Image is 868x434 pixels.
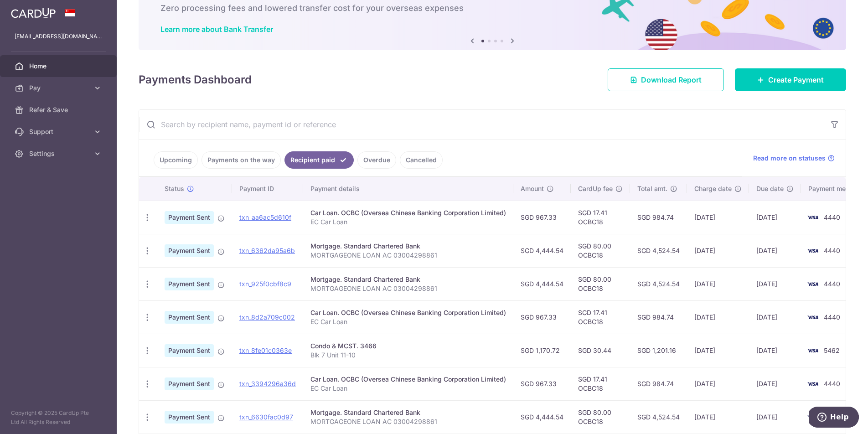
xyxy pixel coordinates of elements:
[239,346,292,354] a: txn_8fe01c0363e
[513,300,571,334] td: SGD 967.33
[571,400,630,434] td: SGD 80.00 OCBC18
[139,110,824,139] input: Search by recipient name, payment id or reference
[571,334,630,367] td: SGD 30.44
[753,154,835,163] a: Read more on statuses
[571,234,630,267] td: SGD 80.00 OCBC18
[357,151,396,169] a: Overdue
[139,72,252,88] h4: Payments Dashboard
[804,378,822,389] img: Bank Card
[809,407,859,429] iframe: Opens a widget where you can find more information
[239,280,291,288] a: txn_925f0cbf8c9
[239,413,293,421] a: txn_6630fac0d97
[824,380,840,387] span: 4440
[637,184,667,193] span: Total amt.
[232,177,303,201] th: Payment ID
[165,344,214,357] span: Payment Sent
[824,346,840,354] span: 5462
[310,375,506,384] div: Car Loan. OCBC (Oversea Chinese Banking Corporation Limited)
[749,234,801,267] td: [DATE]
[310,384,506,393] p: EC Car Loan
[824,280,840,288] span: 4440
[749,367,801,400] td: [DATE]
[513,400,571,434] td: SGD 4,444.54
[768,74,824,85] span: Create Payment
[824,213,840,221] span: 4440
[310,251,506,260] p: MORTGAGEONE LOAN AC 03004298861
[239,380,296,387] a: txn_3394296a36d
[310,341,506,351] div: Condo & MCST. 3466
[735,68,846,91] a: Create Payment
[824,247,840,254] span: 4440
[310,317,506,326] p: EC Car Loan
[641,74,702,85] span: Download Report
[15,32,102,41] p: [EMAIL_ADDRESS][DOMAIN_NAME]
[753,154,826,163] span: Read more on statuses
[749,400,801,434] td: [DATE]
[804,212,822,223] img: Bank Card
[201,151,281,169] a: Payments on the way
[165,184,184,193] span: Status
[687,234,749,267] td: [DATE]
[694,184,732,193] span: Charge date
[165,211,214,224] span: Payment Sent
[571,367,630,400] td: SGD 17.41 OCBC18
[630,267,687,300] td: SGD 4,524.54
[310,308,506,317] div: Car Loan. OCBC (Oversea Chinese Banking Corporation Limited)
[310,284,506,293] p: MORTGAGEONE LOAN AC 03004298861
[630,367,687,400] td: SGD 984.74
[154,151,198,169] a: Upcoming
[310,208,506,217] div: Car Loan. OCBC (Oversea Chinese Banking Corporation Limited)
[11,7,56,18] img: CardUp
[804,345,822,356] img: Bank Card
[165,411,214,424] span: Payment Sent
[310,417,506,426] p: MORTGAGEONE LOAN AC 03004298861
[29,105,89,114] span: Refer & Save
[749,267,801,300] td: [DATE]
[571,300,630,334] td: SGD 17.41 OCBC18
[513,367,571,400] td: SGD 967.33
[160,3,824,14] h6: Zero processing fees and lowered transfer cost for your overseas expenses
[749,201,801,234] td: [DATE]
[630,300,687,334] td: SGD 984.74
[571,201,630,234] td: SGD 17.41 OCBC18
[521,184,544,193] span: Amount
[310,275,506,284] div: Mortgage. Standard Chartered Bank
[310,351,506,360] p: Blk 7 Unit 11-10
[630,400,687,434] td: SGD 4,524.54
[630,334,687,367] td: SGD 1,201.16
[513,234,571,267] td: SGD 4,444.54
[804,279,822,289] img: Bank Card
[756,184,784,193] span: Due date
[21,6,40,15] span: Help
[310,408,506,417] div: Mortgage. Standard Chartered Bank
[804,412,822,423] img: Bank Card
[284,151,354,169] a: Recipient paid
[824,313,840,321] span: 4440
[29,149,89,158] span: Settings
[630,201,687,234] td: SGD 984.74
[630,234,687,267] td: SGD 4,524.54
[165,244,214,257] span: Payment Sent
[687,300,749,334] td: [DATE]
[29,83,89,93] span: Pay
[687,400,749,434] td: [DATE]
[513,267,571,300] td: SGD 4,444.54
[513,201,571,234] td: SGD 967.33
[310,217,506,227] p: EC Car Loan
[303,177,513,201] th: Payment details
[400,151,443,169] a: Cancelled
[687,201,749,234] td: [DATE]
[29,62,89,71] span: Home
[239,313,295,321] a: txn_8d2a709c002
[165,377,214,390] span: Payment Sent
[687,334,749,367] td: [DATE]
[749,300,801,334] td: [DATE]
[239,247,295,254] a: txn_6362da95a6b
[165,278,214,290] span: Payment Sent
[804,245,822,256] img: Bank Card
[571,267,630,300] td: SGD 80.00 OCBC18
[239,213,291,221] a: txn_aa6ac5d610f
[513,334,571,367] td: SGD 1,170.72
[160,25,273,34] a: Learn more about Bank Transfer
